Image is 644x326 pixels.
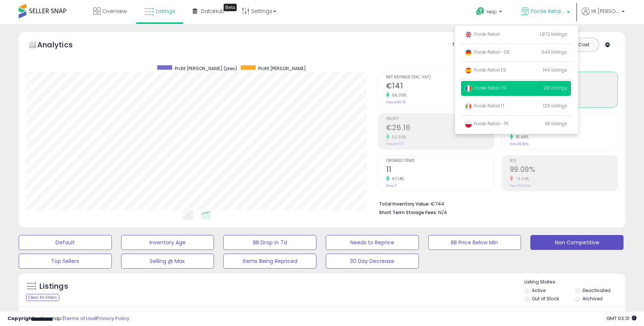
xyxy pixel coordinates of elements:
img: italy.png [465,103,472,110]
button: 30 Day Decrease [326,254,419,269]
span: 643 listings [542,49,567,55]
button: Needs to Reprice [326,235,419,250]
span: Listings [156,7,175,15]
a: Help [470,1,509,24]
span: Profit [386,117,494,121]
span: Forde Retail IT [465,103,505,109]
button: Default [19,235,112,250]
small: Prev: €90.51 [386,100,406,104]
button: Top Sellers [19,254,112,269]
li: €744 [379,199,612,208]
small: Prev: 102.20% [510,184,530,188]
label: Deactivated [583,287,610,294]
a: Hi [PERSON_NAME] [582,7,625,24]
span: Forde Retail - PL [465,120,509,127]
div: Totals For [452,41,481,48]
button: BB Price Below Min [428,235,521,250]
h2: €26.16 [386,123,494,134]
img: uk.png [465,31,472,38]
span: Profit [PERSON_NAME] [258,65,306,72]
span: 144 listings [543,67,567,73]
span: 218 listings [543,85,567,91]
p: Listing States: [524,279,625,286]
small: 56.05% [389,93,407,98]
span: Forde Retail ES [465,67,506,73]
h2: 11 [386,165,494,175]
b: Short Term Storage Fees: [379,209,437,216]
span: 129 listings [543,103,567,109]
div: Clear All Filters [26,294,59,301]
span: DataHub [201,7,224,15]
small: 52.36% [389,134,407,140]
small: Prev: 7 [386,184,396,188]
span: Forde Retail - DE [465,49,510,55]
span: Ordered Items [386,159,494,163]
small: 81.46% [513,134,529,140]
button: Selling @ Max [121,254,214,269]
small: -3.04% [513,176,530,182]
small: Prev: €17.17 [386,142,404,146]
img: spain.png [465,67,472,74]
h5: Listings [40,281,68,292]
h2: 99.09% [510,165,618,175]
img: poland.png [465,120,472,128]
h5: Analytics [37,40,87,52]
small: 57.14% [389,176,404,182]
span: Net Revenue (Exc. VAT) [386,75,494,79]
img: germany.png [465,49,472,56]
span: 1,872 listings [540,31,567,37]
small: Prev: 18.50% [510,142,528,146]
i: Get Help [476,7,485,16]
label: Active [532,287,546,294]
span: Forde Retail [465,31,500,37]
button: Items Being Repriced [223,254,316,269]
span: 38 listings [544,120,567,127]
strong: Copyright [7,315,35,322]
span: 2025-09-12 03:31 GMT [606,315,637,322]
div: Tooltip anchor [224,4,237,11]
span: ROI [510,159,618,163]
span: Help [487,9,497,15]
span: Hi [PERSON_NAME] [591,7,619,15]
img: france.png [465,85,472,92]
span: Forde Retail FR [465,85,506,91]
button: Non Competitive [530,235,624,250]
h2: €141 [386,82,494,92]
span: Profit [PERSON_NAME] (prev) [175,65,237,72]
div: seller snap | | [7,315,129,322]
span: N/A [438,209,447,216]
label: Archived [583,295,603,302]
button: Inventory Age [121,235,214,250]
span: Forde Retail FR [531,7,565,15]
b: Total Inventory Value: [379,201,430,207]
label: Out of Stock [532,295,559,302]
button: BB Drop in 7d [223,235,316,250]
span: Overview [102,7,127,15]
